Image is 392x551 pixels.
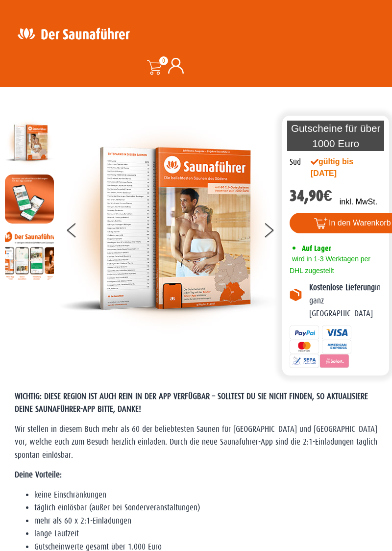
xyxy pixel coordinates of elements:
[311,156,366,179] div: gültig bis [DATE]
[59,118,279,339] img: der-saunafuehrer-2025-sued
[15,392,368,414] span: WICHTIG: DIESE REGION IST AUCH REIN IN DER APP VERFÜGBAR – SOLLTEST DU SIE NICHT FINDEN, SO AKTUA...
[290,187,332,205] bdi: 34,90
[34,527,377,540] li: lange Laufzeit
[290,156,301,169] div: Süd
[34,501,377,514] li: täglich einlösbar (außer bei Sonderveranstaltungen)
[159,56,168,65] span: 0
[290,255,370,275] span: wird in 1-3 Werktagen per DHL zugestellt
[5,175,54,224] img: MOCKUP-iPhone_regional
[309,281,382,320] p: in ganz [GEOGRAPHIC_DATA]
[323,187,332,205] span: €
[287,121,384,151] p: Gutscheine für über 1000 Euro
[34,489,377,501] li: keine Einschränkungen
[15,470,62,479] strong: Deine Vorteile:
[15,425,377,460] span: Wir stellen in diesem Buch mehr als 60 der beliebtesten Saunen für [GEOGRAPHIC_DATA] und [GEOGRAP...
[5,231,54,280] img: Anleitung7tn
[5,118,54,167] img: der-saunafuehrer-2025-sued
[340,196,377,208] p: inkl. MwSt.
[302,244,331,253] span: Auf Lager
[309,283,375,292] b: Kostenlose Lieferung
[34,515,377,527] li: mehr als 60 x 2:1-Einladungen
